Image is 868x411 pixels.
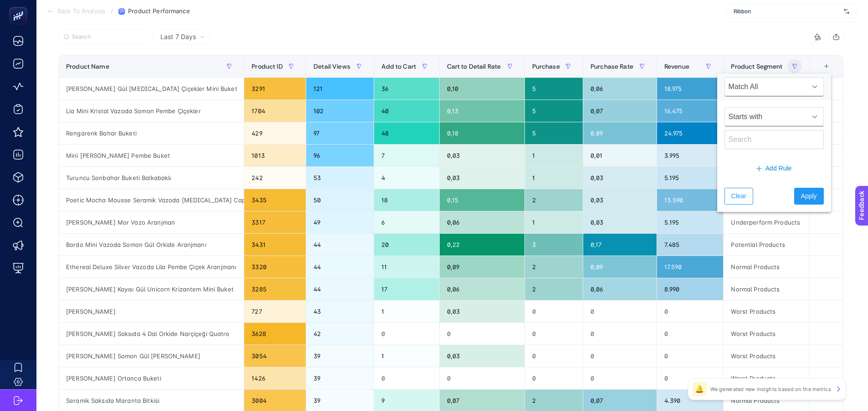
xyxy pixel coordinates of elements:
div: 3431 [244,234,306,256]
div: 0 [525,301,583,322]
div: Normal Products [724,256,809,278]
div: 0,03 [440,301,524,322]
div: 2 [525,256,583,278]
div: 97 [306,122,373,144]
div: [PERSON_NAME] Mor Vazo Aranjman [59,211,244,233]
div: 7 [374,145,439,166]
img: svg%3e [844,7,849,16]
div: 0 [374,367,439,389]
div: 40 [374,100,439,122]
div: 3291 [244,78,306,100]
span: Clear [731,191,746,201]
div: 0,18 [440,122,524,144]
span: Ribbon [734,8,840,15]
div: 0,07 [583,100,657,122]
div: 1 [525,211,583,233]
div: 17.590 [657,256,724,278]
div: 0,03 [440,345,524,367]
p: We generated new insights based on the metrics [710,386,831,393]
div: 43 [306,301,373,322]
div: Potential Products [724,234,809,256]
div: 0,03 [440,145,524,166]
div: [PERSON_NAME] Ortanca Buketi [59,367,244,389]
button: Clear [724,188,753,205]
div: 1 [525,167,583,189]
div: 0 [440,367,524,389]
div: 0 [583,345,657,367]
div: 0 [657,345,724,367]
div: Worst Products [724,323,809,345]
div: [PERSON_NAME] Saksıda 4 Dal Orkide Narçiçeği Quatro [59,323,244,345]
div: 0 [583,323,657,345]
span: Product ID [252,63,282,70]
div: 0 [374,323,439,345]
div: + [818,63,835,70]
div: 1 [374,345,439,367]
div: 0,03 [440,167,524,189]
div: 2 [525,189,583,211]
div: [PERSON_NAME] [59,301,244,322]
div: 0 [657,367,724,389]
div: 0 [525,345,583,367]
div: 48 [374,122,439,144]
div: 6 [374,211,439,233]
div: [PERSON_NAME] Kayısı Gül Unicorn Krizantem Mini Buket [59,278,244,300]
div: 0,06 [583,278,657,300]
div: 102 [306,100,373,122]
div: 24.975 [657,122,724,144]
input: Search [724,130,824,149]
div: 39 [306,345,373,367]
div: 0,10 [440,78,524,100]
div: 0,22 [440,234,524,256]
div: 3 [525,234,583,256]
div: 0 [657,301,724,322]
div: 42 [306,323,373,345]
div: 5 [525,122,583,144]
div: Poetic Mocha Mousse Seramik Vazoda [MEDICAL_DATA] Cappucino Gül Aranjmanı [59,189,244,211]
span: Purchase Rate [591,63,633,70]
span: Back To Analysis [57,8,105,15]
div: Worst Products [724,367,809,389]
div: [PERSON_NAME] Somon Gül [PERSON_NAME] [59,345,244,367]
div: 0,09 [583,122,657,144]
div: 3054 [244,345,306,367]
div: 0 [525,367,583,389]
div: 0,06 [583,78,657,100]
span: Product Name [66,63,109,70]
div: Lia Mini Kristal Vazoda Somon Pembe Çiçekler [59,100,244,122]
div: 0 [440,323,524,345]
button: Apply [794,188,824,205]
div: Normal Products [724,278,809,300]
div: 0,01 [583,145,657,166]
div: 0,13 [440,100,524,122]
div: 5 [525,100,583,122]
div: 5 [525,78,583,100]
span: Add to Cart [381,63,416,70]
div: 5.195 [657,211,724,233]
button: Add Rule [724,160,824,177]
div: 8.990 [657,278,724,300]
div: 🔔 [692,382,707,396]
div: 3317 [244,211,306,233]
span: Purchase [532,63,560,70]
div: 18 [374,189,439,211]
input: Search [72,34,144,40]
div: 0 [583,367,657,389]
div: Worst Products [724,301,809,322]
div: 39 [306,367,373,389]
div: 121 [306,78,373,100]
div: 44 [306,256,373,278]
div: Rengarenk Bahar Buketi [59,122,244,144]
div: 44 [306,234,373,256]
span: Revenue [664,63,689,70]
div: 49 [306,211,373,233]
div: Mini [PERSON_NAME] Pembe Buket [59,145,244,166]
div: Underperform Products [724,211,809,233]
div: 18.975 [657,78,724,100]
div: 1013 [244,145,306,166]
span: / [111,7,113,15]
span: Starts with [725,108,806,126]
div: 16.475 [657,100,724,122]
div: 44 [306,278,373,300]
div: 429 [244,122,306,144]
